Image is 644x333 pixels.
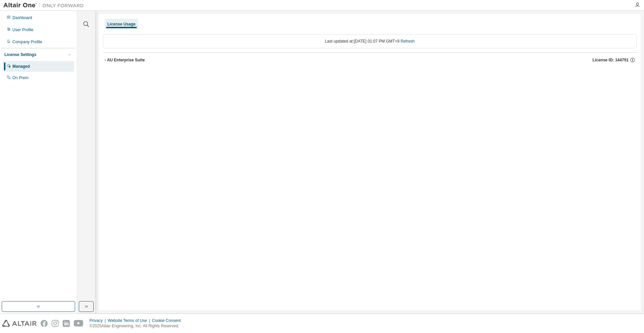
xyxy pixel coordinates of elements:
div: User Profile [12,27,34,33]
div: Privacy [90,318,108,323]
img: facebook.svg [41,320,48,327]
img: linkedin.svg [63,320,70,327]
div: Cookie Consent [152,318,184,323]
div: License Usage [107,21,136,27]
div: Company Profile [12,39,42,45]
img: Altair One [3,2,87,9]
div: Dashboard [12,15,32,20]
div: AU Enterprise Suite [107,57,145,63]
div: License Settings [4,52,36,57]
button: AU Enterprise SuiteLicense ID: 144751 [103,53,637,67]
div: Website Terms of Use [108,318,152,323]
img: youtube.svg [74,320,84,327]
a: Refresh [400,39,415,44]
div: Managed [12,64,30,69]
p: © 2025 Altair Engineering, Inc. All Rights Reserved. [90,323,185,329]
span: License ID: 144751 [593,57,629,63]
img: instagram.svg [52,320,59,327]
div: Last updated at: [DATE] 01:07 PM GMT+9 [103,34,637,48]
div: On Prem [12,75,29,80]
img: altair_logo.svg [2,320,37,327]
